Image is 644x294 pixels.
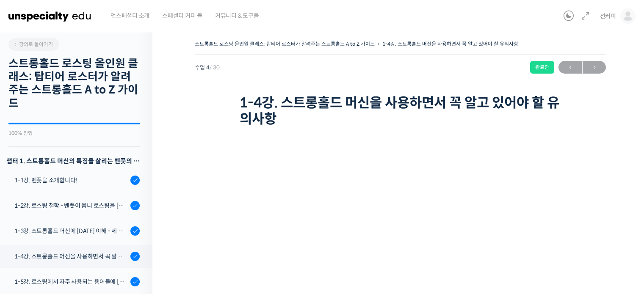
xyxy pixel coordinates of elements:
div: 1-2강. 로스팅 철학 - 벤풋이 옴니 로스팅을 [DATE] 않는 이유 [14,201,128,210]
div: 완료함 [530,61,554,74]
a: 강의로 돌아가기 [8,38,59,51]
span: 선커피 [600,12,616,20]
div: 1-3강. 스트롱홀드 머신에 [DATE] 이해 - 세 가지 열원이 만들어내는 변화 [14,226,128,236]
span: / 30 [210,64,220,71]
span: → [583,62,606,73]
div: 1-4강. 스트롱홀드 머신을 사용하면서 꼭 알고 있어야 할 유의사항 [14,252,128,261]
a: 1-4강. 스트롱홀드 머신을 사용하면서 꼭 알고 있어야 할 유의사항 [382,41,518,47]
h2: 스트롱홀드 로스팅 올인원 클래스: 탑티어 로스터가 알려주는 스트롱홀드 A to Z 가이드 [8,57,140,110]
span: 강의로 돌아가기 [13,41,53,47]
div: 1-5강. 로스팅에서 자주 사용되는 용어들에 [DATE] 이해 [14,277,128,286]
div: 100% 진행 [8,131,140,136]
span: 수업 4 [195,65,220,70]
div: 1-1강. 벤풋을 소개합니다! [14,176,128,185]
span: ← [558,62,582,73]
h3: 챕터 1. 스트롱홀드 머신의 특징을 살리는 벤풋의 로스팅 방식 [6,155,140,167]
a: ←이전 [558,61,582,74]
h1: 1-4강. 스트롱홀드 머신을 사용하면서 꼭 알고 있어야 할 유의사항 [240,95,561,127]
a: 스트롱홀드 로스팅 올인원 클래스: 탑티어 로스터가 알려주는 스트롱홀드 A to Z 가이드 [195,41,375,47]
a: 다음→ [583,61,606,74]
